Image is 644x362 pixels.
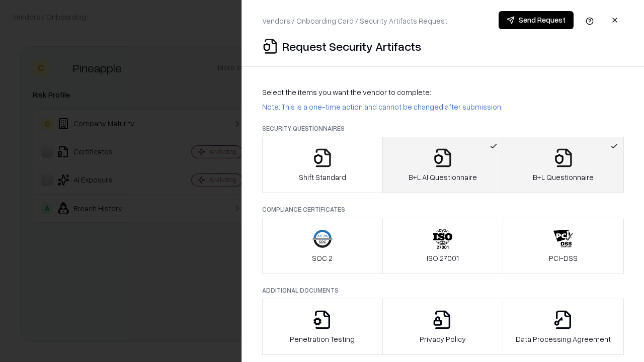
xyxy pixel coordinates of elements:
p: Additional Documents [262,286,624,295]
button: ISO 27001 [382,218,504,274]
button: Send Request [499,11,574,29]
button: Privacy Policy [382,299,504,355]
button: Data Processing Agreement [503,299,624,355]
p: SOC 2 [312,253,333,263]
p: Select the items you want the vendor to complete: [262,87,624,98]
p: Penetration Testing [290,334,355,344]
p: Compliance Certificates [262,205,624,214]
p: Security Questionnaires [262,124,624,133]
p: B+L AI Questionnaire [409,172,477,183]
p: Note: This is a one-time action and cannot be changed after submission. [262,102,624,112]
button: Penetration Testing [262,299,383,355]
p: Privacy Policy [420,334,466,344]
p: Shift Standard [299,172,346,183]
p: Request Security Artifacts [282,38,421,54]
p: Data Processing Agreement [516,334,611,344]
button: B+L Questionnaire [503,137,624,193]
button: B+L AI Questionnaire [382,137,504,193]
p: Vendors / Onboarding Card / Security Artifacts Request [262,16,447,26]
button: SOC 2 [262,218,383,274]
button: Shift Standard [262,137,383,193]
button: PCI-DSS [503,218,624,274]
p: PCI-DSS [549,253,578,263]
p: B+L Questionnaire [533,172,594,183]
p: ISO 27001 [427,253,459,263]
